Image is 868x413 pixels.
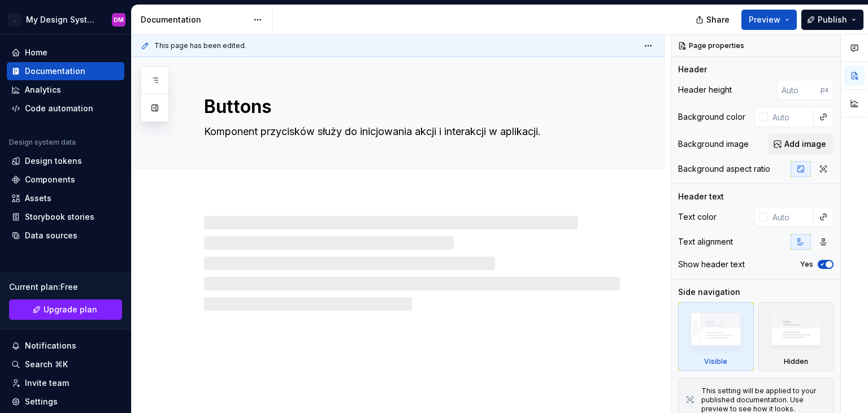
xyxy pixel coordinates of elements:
[801,10,863,30] button: Publish
[7,393,124,411] a: Settings
[678,163,770,175] div: Background aspect ratio
[784,357,808,366] div: Hidden
[690,10,737,30] button: Share
[678,111,745,123] div: Background color
[741,10,797,30] button: Preview
[141,14,248,25] div: Documentation
[768,134,834,154] button: Add image
[7,62,124,80] a: Documentation
[7,355,124,373] button: Search ⌘K
[800,260,813,269] label: Yes
[678,138,749,150] div: Background image
[7,152,124,170] a: Design tokens
[25,103,93,114] div: Code automation
[678,259,745,270] div: Show header text
[749,14,780,25] span: Preview
[25,155,82,167] div: Design tokens
[202,123,618,141] textarea: Komponent przycisków służy do inicjowania akcji i interakcji w aplikacji.
[9,281,122,293] div: Current plan : Free
[154,41,246,50] span: This page has been edited.
[758,302,834,371] div: Hidden
[7,374,124,392] a: Invite team
[818,14,847,25] span: Publish
[678,84,732,95] div: Header height
[768,107,814,127] input: Auto
[678,302,754,371] div: Visible
[9,299,122,320] a: Upgrade plan
[7,189,124,207] a: Assets
[25,174,75,185] div: Components
[25,211,94,223] div: Storybook stories
[7,337,124,355] button: Notifications
[25,47,47,58] div: Home
[25,359,68,370] div: Search ⌘K
[7,99,124,118] a: Code automation
[784,138,826,150] span: Add image
[768,207,814,227] input: Auto
[704,357,727,366] div: Visible
[678,191,724,202] div: Header text
[25,396,58,407] div: Settings
[7,81,124,99] a: Analytics
[25,340,76,351] div: Notifications
[8,13,21,27] div: .
[678,236,733,247] div: Text alignment
[25,230,77,241] div: Data sources
[25,66,85,77] div: Documentation
[821,85,829,94] p: px
[25,193,51,204] div: Assets
[7,208,124,226] a: Storybook stories
[114,15,124,24] div: DM
[25,84,61,95] div: Analytics
[7,171,124,189] a: Components
[26,14,98,25] div: My Design System
[678,286,740,298] div: Side navigation
[2,7,129,32] button: .My Design SystemDM
[678,64,707,75] div: Header
[7,227,124,245] a: Data sources
[25,377,69,389] div: Invite team
[9,138,76,147] div: Design system data
[678,211,717,223] div: Text color
[7,44,124,62] a: Home
[706,14,730,25] span: Share
[202,93,618,120] textarea: Buttons
[777,80,821,100] input: Auto
[44,304,97,315] span: Upgrade plan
